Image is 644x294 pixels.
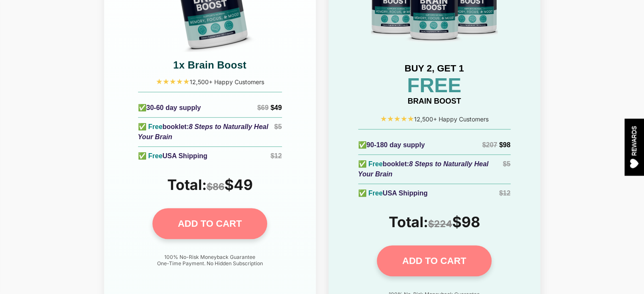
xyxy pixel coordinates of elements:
[113,76,307,88] div: ★★★★★
[358,159,503,179] div: booklet:
[503,160,511,168] span: $5
[337,113,532,125] div: ★★★★★
[337,96,532,107] div: BRAIN BOOST
[337,213,532,231] p: Total: $98
[358,188,428,198] div: USA Shipping
[358,141,367,148] span: ✅
[148,152,163,159] span: Free
[271,104,282,111] span: $49
[148,123,163,130] span: Free
[138,152,146,159] span: ✅
[368,160,383,168] span: Free
[337,75,532,96] div: FREE
[368,190,383,197] span: Free
[138,123,146,130] span: ✅
[257,104,269,111] span: $69
[113,254,307,267] p: One-Time Payment. No Hidden Subscription
[358,160,489,178] em: 8 Steps to Naturally Heal Your Brain
[164,254,255,260] strong: 100% No-Risk Moneyback Guarantee
[377,245,492,276] a: ADD TO CART
[152,208,267,239] a: ADD TO CART
[138,123,268,140] em: 8 Steps to Naturally Heal Your Brain
[499,141,511,148] span: $98
[414,115,489,123] strong: 12,500+ Happy Customers
[358,160,367,168] span: ✅
[337,61,532,75] div: BUY 2, GET 1
[207,181,224,192] span: $86
[499,190,511,197] span: $12
[138,122,274,142] div: booklet:
[138,151,207,161] div: USA Shipping
[271,152,282,159] span: $12
[113,176,307,193] p: Total: $49
[274,123,282,130] span: $5
[190,78,264,85] strong: 12,500+ Happy Customers
[428,218,452,229] span: $224
[113,58,307,72] h3: 1x Brain Boost
[358,190,367,197] span: ✅
[358,140,425,150] div: 90-180 day supply
[138,104,146,111] span: ✅
[482,141,498,148] span: $207
[138,103,201,113] div: 30-60 day supply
